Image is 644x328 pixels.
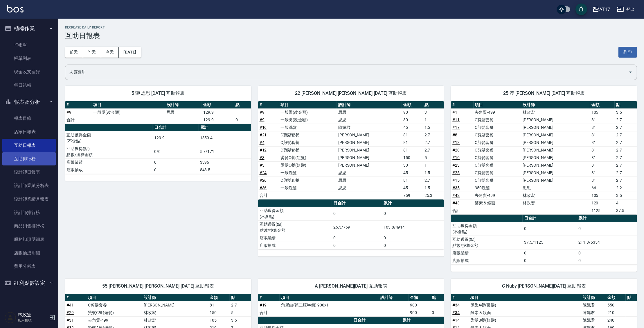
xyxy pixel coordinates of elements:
td: 2.2 [615,184,637,192]
td: 5 [423,154,444,161]
button: Open [626,67,635,77]
td: 互助獲得(點) 點數/換算金額 [258,220,332,234]
td: 30 [402,116,423,124]
th: 設計師 [581,294,606,302]
td: [PERSON_NAME] [521,116,590,124]
td: [PERSON_NAME] [337,146,402,154]
th: # [451,101,473,109]
td: 129.9 [202,108,234,116]
td: 81 [402,131,423,139]
td: C剪髮套餐 [474,146,521,154]
td: 思思 [165,108,202,116]
td: 0 [523,257,577,264]
td: 互助獲得金額 (不含點) [65,131,153,145]
td: C剪髮套餐 [474,169,521,177]
td: C剪髮套餐 [279,139,337,146]
th: 項目 [469,294,581,302]
th: 設計師 [379,294,409,302]
a: #4 [260,140,265,145]
td: C剪髮套餐 [474,177,521,184]
a: 商品銷售排行榜 [2,219,56,233]
td: 0 [332,207,382,220]
td: 2.7 [615,154,637,161]
th: 金額 [202,101,234,109]
td: 30 [402,161,423,169]
td: [PERSON_NAME] [337,131,402,139]
td: 0 [382,242,444,249]
td: 105 [208,316,230,324]
td: [PERSON_NAME] [521,161,590,169]
th: 項目 [474,101,521,109]
td: 合計 [451,207,473,214]
td: 105 [590,108,615,116]
td: 陳姵君 [581,309,606,316]
th: 累計 [577,215,637,222]
td: 81 [590,154,615,161]
td: 81 [590,116,615,124]
a: #35 [452,186,460,190]
a: 打帳單 [2,38,56,52]
td: 3.5 [230,316,251,324]
span: 5 獅 思思 [DATE] 互助報表 [72,90,244,96]
a: #34 [452,303,460,307]
button: 今天 [101,47,119,58]
td: 2.7 [615,169,637,177]
a: 設計師業績分析表 [2,179,56,192]
a: #9 [260,110,265,115]
td: C剪髮套餐 [474,124,521,131]
a: #19 [260,303,267,307]
td: 45 [402,169,423,177]
td: 酵素 & 鏡面 [474,199,521,207]
th: 金額 [590,101,615,109]
table: a dense table [258,101,444,199]
td: 25.3 [423,192,444,199]
span: C Nuby [PERSON_NAME][DATE] 互助報表 [458,283,630,289]
td: 一般燙(改金額) [92,108,165,116]
a: #9 [66,110,71,115]
td: 店販業績 [451,249,523,257]
a: 店家日報表 [2,125,56,138]
td: 3 [423,108,444,116]
td: 0 [382,207,444,220]
a: #29 [66,310,74,315]
th: 金額 [208,294,230,302]
table: a dense table [65,124,251,174]
td: [PERSON_NAME] [337,154,402,161]
td: 0 [523,249,577,257]
a: #1 [452,110,457,115]
td: 一般洗髮 [279,169,337,177]
td: 店販業績 [258,234,332,242]
a: #31 [66,318,74,322]
td: 林政宏 [142,316,208,324]
h2: Decrease Daily Report [65,26,637,29]
a: #34 [452,310,460,315]
th: 金額 [402,101,423,109]
td: 1 [423,116,444,124]
a: #36 [260,186,267,190]
td: 店販抽成 [451,257,523,264]
th: 點 [626,294,637,302]
td: 合計 [258,192,279,199]
span: 22 [PERSON_NAME] [PERSON_NAME] [DATE] 互助報表 [265,90,437,96]
td: 81 [590,177,615,184]
th: 設計師 [521,101,590,109]
td: [PERSON_NAME] [521,124,590,131]
a: #43 [452,201,460,205]
span: A [PERSON_NAME][DATE] 互助報表 [265,283,437,289]
td: 0 [577,257,637,264]
td: 2.7 [615,177,637,184]
td: 燙髮C餐(短髮) [87,309,142,316]
span: 55 [PERSON_NAME] [PERSON_NAME] [DATE] 互助報表 [72,283,244,289]
td: 150 [402,154,423,161]
td: [PERSON_NAME] [142,301,208,309]
td: 互助獲得金額 (不含點) [451,222,523,236]
td: 思思 [337,177,402,184]
td: 燙髮C餐(短髮) [279,161,337,169]
a: #10 [452,155,460,160]
td: [PERSON_NAME] [337,139,402,146]
td: 37.5/1125 [523,236,577,249]
th: 設計師 [165,101,202,109]
td: 去角質-499 [87,316,142,324]
a: #12 [260,148,267,152]
a: 設計師業績月報表 [2,192,56,206]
